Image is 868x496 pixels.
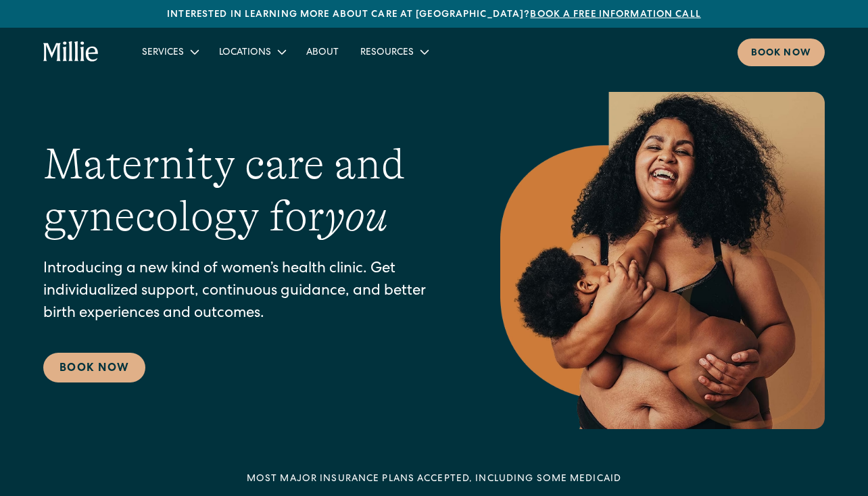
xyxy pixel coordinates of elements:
h1: Maternity care and gynecology for [43,139,446,243]
a: Book a free information call [530,10,700,20]
a: Book Now [43,353,145,382]
div: Services [131,41,208,63]
div: Locations [219,46,271,60]
div: Book now [751,47,811,61]
a: home [43,41,99,63]
div: MOST MAJOR INSURANCE PLANS ACCEPTED, INCLUDING some MEDICAID [247,472,621,487]
img: Smiling mother with her baby in arms, celebrating body positivity and the nurturing bond of postp... [500,92,825,429]
div: Services [142,46,184,60]
div: Resources [349,41,438,63]
p: Introducing a new kind of women’s health clinic. Get individualized support, continuous guidance,... [43,259,446,326]
div: Locations [208,41,295,63]
a: Book now [738,39,825,66]
a: About [295,41,349,63]
em: you [324,192,388,241]
div: Resources [360,46,414,60]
